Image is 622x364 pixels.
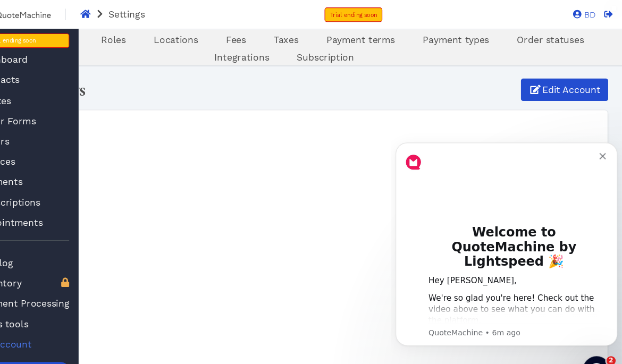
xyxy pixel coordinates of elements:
[22,212,600,225] dd: America/New_York
[9,156,113,178] a: Payments
[323,48,375,58] span: Subscription
[22,259,600,272] dd: QUO
[426,31,512,44] a: Payment types
[44,335,91,348] span: New quote
[178,31,245,44] a: Locations
[191,32,232,42] span: Locations
[35,20,192,84] iframe: youtube
[247,48,297,58] span: Integrations
[28,4,101,23] img: QuoteM_horizontal_flat_cropped.png
[30,292,75,305] span: Sales tools
[30,161,70,174] span: Payments
[30,255,69,267] span: Inventory
[10,333,113,349] a: New quote
[35,184,192,193] p: Message from QuoteMachine, sent 6m ago
[353,11,397,16] span: Trial ending soon
[35,151,192,183] div: We're so glad you're here! Check out the video above to see what you can do with the platform.
[289,31,337,44] a: Taxes
[30,124,58,137] span: Orders
[512,31,600,44] a: Order statuses
[22,153,600,165] dd: USD
[22,182,600,195] dd: English
[585,9,598,18] span: BD
[22,348,600,361] dd: 1
[35,136,192,146] div: Hey [PERSON_NAME],
[30,105,82,118] span: Order Forms
[9,268,113,290] a: Payment Processing
[350,32,413,42] span: Payment terms
[30,273,113,286] span: Payment Processing
[192,20,200,29] button: Dismiss notification
[130,31,178,44] a: Roles
[15,89,19,94] tspan: $
[9,306,113,328] a: My Account
[9,287,113,309] a: Sales tools
[30,311,79,324] span: My Account
[9,231,113,253] a: Catalog
[22,318,600,331] dd: INV
[525,32,587,42] span: Order statuses
[39,35,83,40] span: Trial ending soon
[30,180,87,193] span: Subscriptions
[9,119,113,141] a: Orders
[529,72,609,93] a: Edit Account
[586,328,611,353] iframe: Intercom live chat
[142,32,165,42] span: Roles
[9,250,113,272] a: Inventory
[30,87,60,99] span: Quotes
[348,7,401,20] a: Trial ending soon
[337,31,426,44] a: Payment terms
[234,47,310,60] a: Integrations
[9,194,113,216] a: Appointments
[439,32,500,42] span: Payment types
[22,289,600,301] dd: 1
[9,82,113,104] a: Quotes
[35,89,192,136] h1: Welcome to QuoteMachine by Lightspeed 🎉
[9,44,113,66] a: Dashboard
[310,47,388,60] a: Subscription
[9,63,113,84] a: Contacts
[608,328,616,336] span: 2
[30,142,63,155] span: Invoices
[9,100,113,122] a: Order Forms
[9,175,113,197] a: Subscriptions
[571,8,598,18] a: BD
[30,49,75,62] span: Dashboard
[547,77,602,89] span: Edit Account
[30,199,89,211] span: Appointments
[30,236,62,249] span: Catalog
[245,31,289,44] a: Fees
[257,32,276,42] span: Fees
[9,138,113,159] a: Invoices
[149,8,183,18] span: Settings
[9,31,113,44] a: Trial ending soon
[30,67,68,80] span: Contacts
[301,32,324,42] span: Taxes
[409,118,622,359] iframe: Intercom notifications message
